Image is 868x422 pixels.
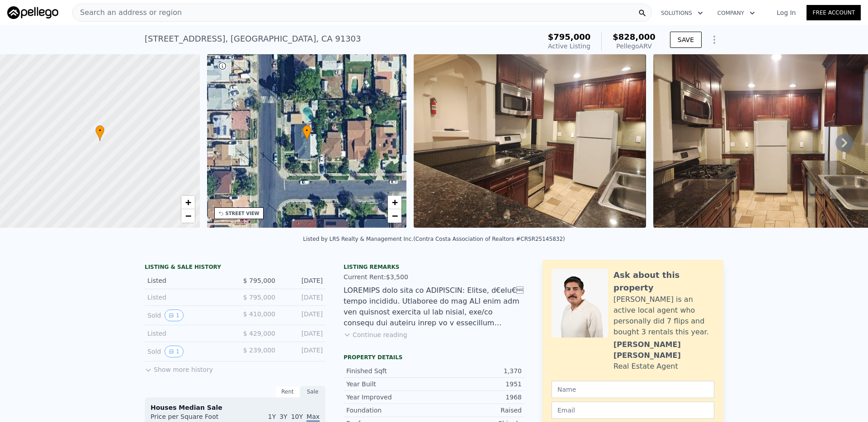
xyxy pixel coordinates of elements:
span: • [95,127,104,135]
div: Listing remarks [344,263,524,271]
span: + [392,197,398,208]
span: $795,000 [548,32,591,42]
div: Property details [344,354,524,361]
div: 1968 [434,393,522,402]
div: [DATE] [283,309,323,321]
button: Show Options [705,31,723,49]
span: $ 795,000 [243,277,275,284]
div: Listed [147,329,228,338]
div: • [302,125,311,141]
span: Search an address or region [73,7,182,18]
input: Name [552,381,714,398]
div: Year Improved [346,393,434,402]
span: $828,000 [613,32,656,42]
button: Show more history [145,361,213,374]
div: Pellego ARV [613,42,656,51]
span: $ 429,000 [243,330,275,337]
button: SAVE [670,32,702,48]
div: Houses Median Sale [151,403,320,412]
div: Listed [147,276,228,285]
img: Pellego [7,6,58,19]
div: Sale [300,386,325,398]
button: View historical data [165,309,184,321]
div: Listed [147,293,228,302]
div: Ask about this property [613,269,714,294]
span: 10Y [291,413,303,420]
div: Sold [147,346,228,357]
a: Zoom in [181,196,195,209]
span: Current Rent: [344,273,386,281]
span: Active Listing [548,42,590,50]
div: [DATE] [283,329,323,338]
div: 1,370 [434,366,522,375]
div: LISTING & SALE HISTORY [145,263,325,272]
div: Rent [275,386,300,398]
span: $ 795,000 [243,294,275,301]
span: + [185,197,191,208]
div: Finished Sqft [346,366,434,375]
div: LOREMIPS dolo sita co ADIPISCIN: Elitse, d€eIu€ tempo incididu. Utlaboree do mag ALI enim adm ve... [344,285,524,328]
span: • [302,127,311,135]
button: Continue reading [344,330,407,339]
span: $ 410,000 [243,310,275,318]
div: Foundation [346,406,434,415]
div: Real Estate Agent [613,361,678,372]
button: Company [710,5,762,21]
span: $ 239,000 [243,347,275,354]
div: [DATE] [283,346,323,357]
div: [DATE] [283,276,323,285]
span: 1Y [268,413,276,420]
img: Sale: 166915042 Parcel: 55077190 [414,54,646,228]
div: Raised [434,406,522,415]
div: Listed by LRS Realty & Management Inc. (Contra Costa Association of Realtors #CRSR25145832) [303,236,565,242]
button: Solutions [654,5,710,21]
span: − [392,210,398,221]
div: 1951 [434,380,522,389]
span: − [185,210,191,221]
div: [PERSON_NAME] [PERSON_NAME] [613,339,714,361]
span: Max [307,413,320,422]
input: Email [552,402,714,419]
div: • [95,125,104,141]
div: [STREET_ADDRESS] , [GEOGRAPHIC_DATA] , CA 91303 [145,33,361,45]
a: Log In [766,8,807,17]
a: Zoom out [181,209,195,223]
a: Free Account [807,5,861,20]
a: Zoom out [388,209,401,223]
div: Year Built [346,380,434,389]
div: [PERSON_NAME] is an active local agent who personally did 7 flips and bought 3 rentals this year. [613,294,714,338]
span: 3Y [279,413,287,420]
div: [DATE] [283,293,323,302]
span: $3,500 [386,273,408,281]
a: Zoom in [388,196,401,209]
div: STREET VIEW [226,210,259,217]
button: View historical data [165,346,184,357]
div: Sold [147,309,228,321]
